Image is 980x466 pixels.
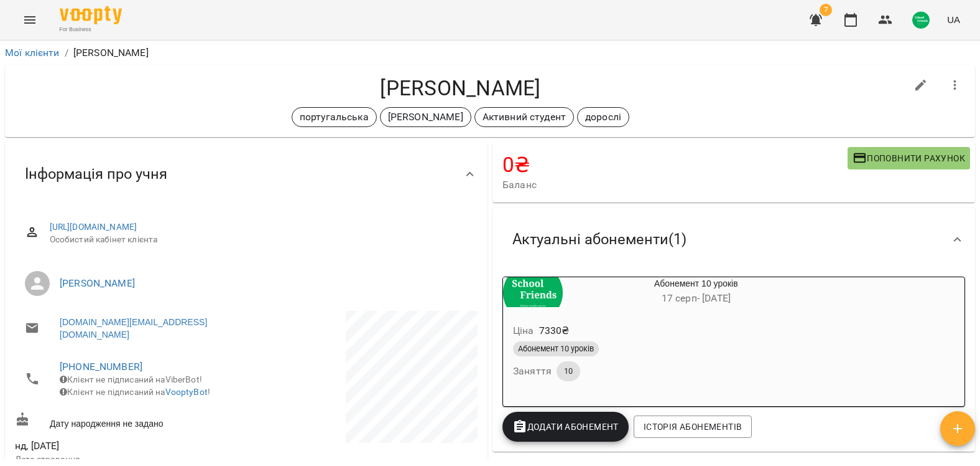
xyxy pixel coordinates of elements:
[60,6,122,24] img: Voopty Logo
[492,207,975,272] div: Актуальні абонементи(1)
[502,178,848,193] span: Баланс
[503,277,830,396] button: Абонемент 10 уроків17 серп- [DATE]Ціна7330₴Абонемент 10 уроківЗаняття10
[60,277,135,289] a: [PERSON_NAME]
[60,387,210,397] span: Клієнт не підписаний на !
[474,107,574,127] div: Активний студент
[50,222,137,232] a: [URL][DOMAIN_NAME]
[60,316,234,341] a: [DOMAIN_NAME][EMAIL_ADDRESS][DOMAIN_NAME]
[512,230,686,249] span: Актуальні абонементи ( 1 )
[513,322,534,340] h6: Ціна
[165,387,208,397] a: VooptyBot
[5,142,488,206] div: Інформація про учня
[50,234,468,246] span: Особистий кабінет клієнта
[644,419,742,434] span: Історія абонементів
[513,363,552,380] h6: Заняття
[539,323,570,338] p: 7330 ₴
[5,45,975,60] nav: breadcrumb
[585,110,621,125] p: дорослі
[942,8,965,31] button: UA
[912,11,930,29] img: 46aec18d8fb3c8be1fcfeaea736b1765.png
[662,292,731,304] span: 17 серп - [DATE]
[380,107,471,127] div: [PERSON_NAME]
[557,366,580,377] span: 10
[12,409,246,432] div: Дату народження не задано
[634,416,752,438] button: Історія абонементів
[60,26,122,34] span: For Business
[5,47,60,59] a: Мої клієнти
[848,147,970,169] button: Поповнити рахунок
[503,277,563,307] div: Абонемент 10 уроків
[60,361,142,373] a: [PHONE_NUMBER]
[512,419,619,434] span: Додати Абонемент
[563,277,830,307] div: Абонемент 10 уроків
[300,110,369,125] p: португальська
[15,75,906,101] h4: [PERSON_NAME]
[947,13,960,26] span: UA
[65,45,68,60] li: /
[73,45,149,60] p: [PERSON_NAME]
[483,110,566,125] p: Активний студент
[388,110,463,125] p: [PERSON_NAME]
[502,152,848,178] h4: 0 ₴
[853,151,965,166] span: Поповнити рахунок
[577,107,629,127] div: дорослі
[25,164,167,184] span: Інформація про учня
[502,412,629,442] button: Додати Абонемент
[15,5,45,35] button: Menu
[15,439,244,454] span: нд, [DATE]
[15,454,244,466] p: Дата створення
[60,374,202,384] span: Клієнт не підписаний на ViberBot!
[820,4,832,16] span: 7
[513,343,599,354] span: Абонемент 10 уроків
[292,107,377,127] div: португальська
